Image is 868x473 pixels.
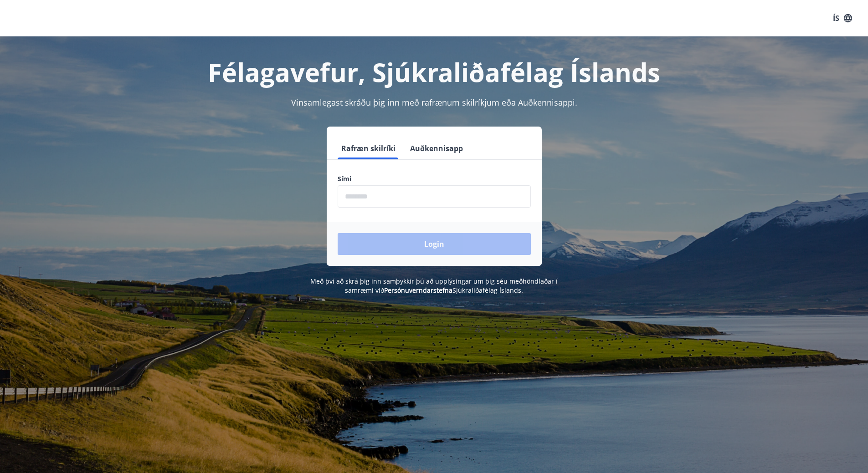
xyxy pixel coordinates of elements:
button: Auðkennisapp [406,137,467,159]
button: ÍS [828,10,857,26]
label: Sími [338,174,531,183]
span: Vinsamlegast skráðu þig inn með rafrænum skilríkjum eða Auðkennisappi. [291,97,577,108]
button: Rafræn skilríki [338,137,399,159]
span: Með því að skrá þig inn samþykkir þú að upplýsingar um þig séu meðhöndlaðar í samræmi við Sjúkral... [310,277,558,295]
h1: Félagavefur, Sjúkraliðafélag Íslands [117,55,751,89]
a: Persónuverndarstefna [384,286,452,295]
